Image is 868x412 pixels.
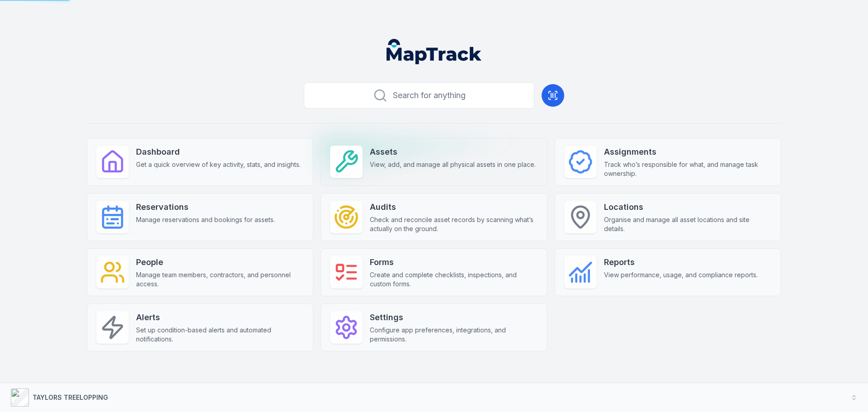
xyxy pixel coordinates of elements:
strong: Reservations [136,201,275,213]
strong: Assignments [604,146,772,158]
strong: Dashboard [136,146,301,158]
strong: TAYLORS TREELOPPING [33,393,108,401]
a: FormsCreate and complete checklists, inspections, and custom forms. [321,248,547,296]
a: DashboardGet a quick overview of key activity, stats, and insights. [87,138,313,186]
span: Configure app preferences, integrations, and permissions. [370,326,538,344]
strong: Settings [370,311,538,324]
a: PeopleManage team members, contractors, and personnel access. [87,248,313,296]
a: AssetsView, add, and manage all physical assets in one place. [321,138,547,186]
a: LocationsOrganise and manage all asset locations and site details. [555,193,781,241]
a: ReportsView performance, usage, and compliance reports. [555,248,781,296]
span: Manage team members, contractors, and personnel access. [136,270,304,289]
strong: Locations [604,201,772,213]
span: Get a quick overview of key activity, stats, and insights. [136,160,301,169]
span: Set up condition-based alerts and automated notifications. [136,326,304,344]
strong: Alerts [136,311,304,324]
span: View performance, usage, and compliance reports. [604,270,758,279]
strong: Reports [604,256,758,269]
strong: Audits [370,201,538,213]
nav: Global [372,39,496,64]
a: AlertsSet up condition-based alerts and automated notifications. [87,303,313,351]
strong: People [136,256,304,269]
span: Check and reconcile asset records by scanning what’s actually on the ground. [370,215,538,233]
span: Organise and manage all asset locations and site details. [604,215,772,233]
strong: Assets [370,146,536,158]
span: Track who’s responsible for what, and manage task ownership. [604,160,772,178]
span: Search for anything [393,89,466,102]
strong: Forms [370,256,538,269]
span: Create and complete checklists, inspections, and custom forms. [370,270,538,289]
button: Search for anything [304,82,534,109]
span: Manage reservations and bookings for assets. [136,215,275,224]
a: SettingsConfigure app preferences, integrations, and permissions. [321,303,547,351]
span: View, add, and manage all physical assets in one place. [370,160,536,169]
a: ReservationsManage reservations and bookings for assets. [87,193,313,241]
a: AssignmentsTrack who’s responsible for what, and manage task ownership. [555,138,781,186]
a: AuditsCheck and reconcile asset records by scanning what’s actually on the ground. [321,193,547,241]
